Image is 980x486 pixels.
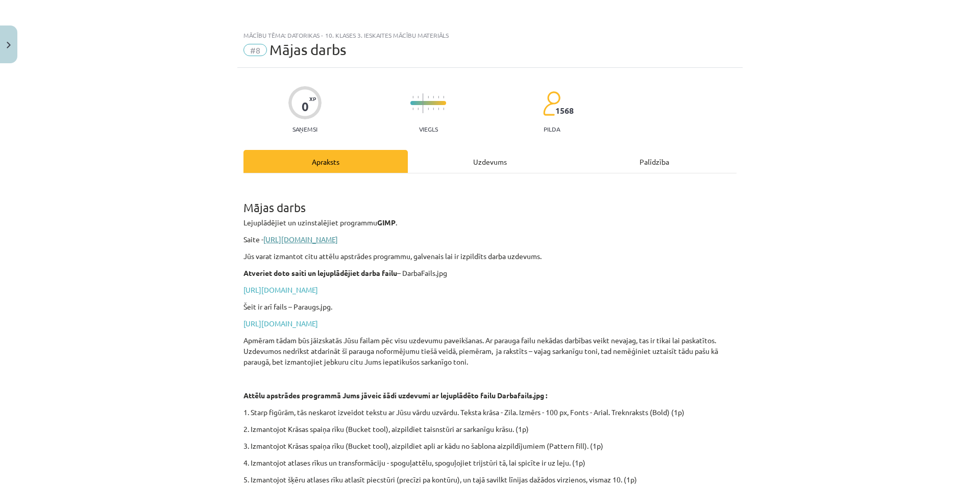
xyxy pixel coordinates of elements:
[243,441,737,451] p: 3. Izmantojot Krāsas spaiņa rīku (Bucket tool), aizpildiet apli ar kādu no šablona aizpildījumiem...
[243,285,318,294] a: [URL][DOMAIN_NAME]
[7,42,11,48] img: icon-close-lesson-0947bae3869378f0d4975bcd49f059093ad1ed9edebbc8119c70593378902aed.svg
[544,125,560,133] p: pilda
[572,150,737,173] div: Palīdzība
[428,108,429,110] img: icon-short-line-57e1e144782c952c97e751825c79c345078a6d821885a25fce030b3d8c18986b.svg
[243,268,397,277] strong: Atveriet doto saiti un lejuplādējiet darba failu
[423,93,424,113] img: icon-long-line-d9ea69661e0d244f92f715978eff75569469978d946b2353a9bb055b3ed8787d.svg
[243,407,737,418] p: 1. Starp figūrām, tās neskarot izveidot tekstu ar Jūsu vārdu uzvārdu. Teksta krāsa - Zila. Izmērs...
[428,96,429,98] img: icon-short-line-57e1e144782c952c97e751825c79c345078a6d821885a25fce030b3d8c18986b.svg
[243,217,737,228] p: Lejuplādējiet un uzinstalējiet programmu .
[243,44,267,56] span: #8
[243,183,737,214] h1: Mājas darbs
[302,99,309,114] div: 0
[288,125,322,133] p: Saņemsi
[433,96,434,98] img: icon-short-line-57e1e144782c952c97e751825c79c345078a6d821885a25fce030b3d8c18986b.svg
[263,235,338,244] a: [URL][DOMAIN_NAME]
[309,96,316,101] span: XP
[243,319,318,328] a: [URL][DOMAIN_NAME]
[243,457,737,468] p: 4. Izmantojot atlases rīkus un transformāciju - spoguļattēlu, spoguļojiet trijstūri tā, lai spicī...
[243,150,408,173] div: Apraksts
[408,150,572,173] div: Uzdevums
[377,218,396,227] strong: GIMP
[443,96,444,98] img: icon-short-line-57e1e144782c952c97e751825c79c345078a6d821885a25fce030b3d8c18986b.svg
[269,41,346,58] span: Mājas darbs
[243,301,737,312] p: Šeit ir arī fails – Paraugs.jpg.
[438,96,439,98] img: icon-short-line-57e1e144782c952c97e751825c79c345078a6d821885a25fce030b3d8c18986b.svg
[412,96,413,98] img: icon-short-line-57e1e144782c952c97e751825c79c345078a6d821885a25fce030b3d8c18986b.svg
[418,96,419,98] img: icon-short-line-57e1e144782c952c97e751825c79c345078a6d821885a25fce030b3d8c18986b.svg
[418,108,419,110] img: icon-short-line-57e1e144782c952c97e751825c79c345078a6d821885a25fce030b3d8c18986b.svg
[243,335,737,367] p: Apmēram tādam būs jāizskatās Jūsu failam pēc visu uzdevumu paveikšanas. Ar parauga failu nekādas ...
[412,108,413,110] img: icon-short-line-57e1e144782c952c97e751825c79c345078a6d821885a25fce030b3d8c18986b.svg
[243,234,737,245] p: Saite -
[555,106,574,115] span: 1568
[543,91,560,116] img: students-c634bb4e5e11cddfef0936a35e636f08e4e9abd3cc4e673bd6f9a4125e45ecb1.svg
[243,391,547,400] strong: Attēlu apstrādes programmā Jums jāveic šādi uzdevumi ar lejuplādēto failu Darbafails.jpg :
[243,268,737,278] p: – DarbaFails.jpg
[419,125,438,133] p: Viegls
[243,424,737,434] p: 2. Izmantojot Krāsas spaiņa rīku (Bucket tool), aizpildiet taisnstūri ar sarkanīgu krāsu. (1p)
[438,108,439,110] img: icon-short-line-57e1e144782c952c97e751825c79c345078a6d821885a25fce030b3d8c18986b.svg
[243,251,737,262] p: Jūs varat izmantot citu attēlu apstrādes programmu, galvenais lai ir izpildīts darba uzdevums.
[243,32,737,39] div: Mācību tēma: Datorikas - 10. klases 3. ieskaites mācību materiāls
[433,108,434,110] img: icon-short-line-57e1e144782c952c97e751825c79c345078a6d821885a25fce030b3d8c18986b.svg
[443,108,444,110] img: icon-short-line-57e1e144782c952c97e751825c79c345078a6d821885a25fce030b3d8c18986b.svg
[243,474,737,485] p: 5. Izmantojot šķēru atlases rīku atlasīt piecstūri (precīzi pa kontūru), un tajā savilkt līnijas ...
